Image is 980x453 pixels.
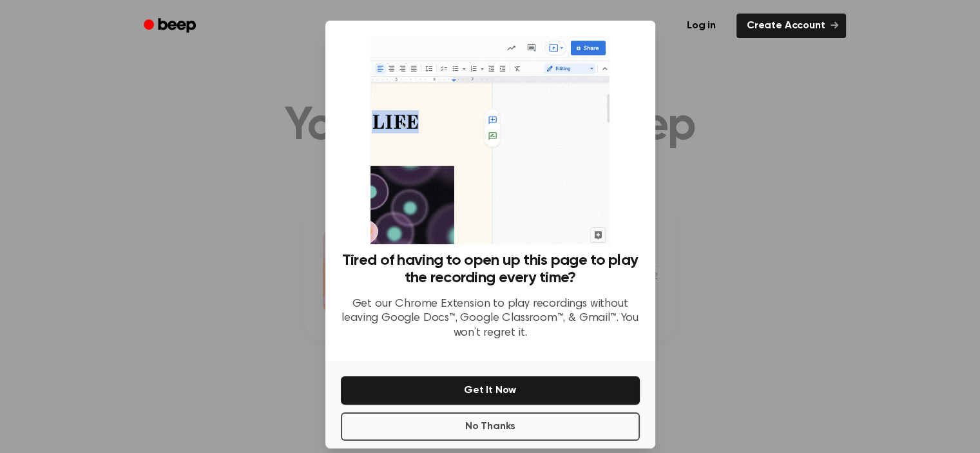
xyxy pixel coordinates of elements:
[341,412,640,441] button: No Thanks
[341,297,640,341] p: Get our Chrome Extension to play recordings without leaving Google Docs™, Google Classroom™, & Gm...
[370,36,610,244] img: Beep extension in action
[674,11,729,41] a: Log in
[135,14,207,39] a: Beep
[736,14,846,38] a: Create Account
[341,252,640,287] h3: Tired of having to open up this page to play the recording every time?
[341,376,640,405] button: Get It Now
